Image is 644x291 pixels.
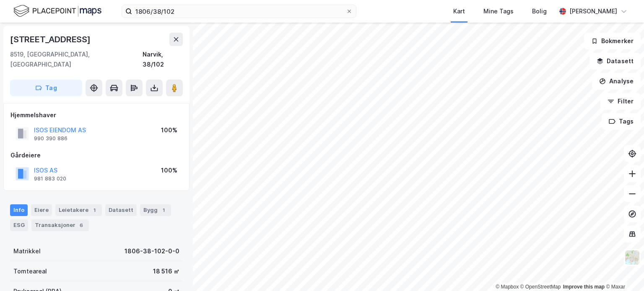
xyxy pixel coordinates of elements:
[34,175,66,182] div: 981 883 020
[161,165,177,175] div: 100%
[602,251,644,291] iframe: Chat Widget
[140,204,171,216] div: Bygg
[10,49,143,70] div: 8519, [GEOGRAPHIC_DATA], [GEOGRAPHIC_DATA]
[10,219,28,231] div: ESG
[159,206,168,214] div: 1
[602,251,644,291] div: Kontrollprogram for chat
[496,284,519,290] a: Mapbox
[125,246,179,256] div: 1806-38-102-0-0
[563,284,605,290] a: Improve this map
[153,266,179,276] div: 18 516 ㎡
[161,125,177,135] div: 100%
[132,5,346,18] input: Søk på adresse, matrikkel, gårdeiere, leietakere eller personer
[453,6,465,16] div: Kart
[600,93,641,110] button: Filter
[55,204,102,216] div: Leietakere
[569,6,617,16] div: [PERSON_NAME]
[589,53,641,70] button: Datasett
[584,33,641,49] button: Bokmerker
[105,204,137,216] div: Datasett
[483,6,514,16] div: Mine Tags
[10,204,28,216] div: Info
[13,4,101,18] img: logo.f888ab2527a4732fd821a326f86c7f29.svg
[10,80,82,96] button: Tag
[532,6,547,16] div: Bolig
[34,135,68,142] div: 990 390 886
[143,49,183,70] div: Narvik, 38/102
[13,246,41,256] div: Matrikkel
[77,221,86,229] div: 6
[13,266,47,276] div: Tomteareal
[592,73,641,90] button: Analyse
[31,219,89,231] div: Transaksjoner
[10,110,182,120] div: Hjemmelshaver
[602,113,641,130] button: Tags
[520,284,561,290] a: OpenStreetMap
[31,204,52,216] div: Eiere
[10,33,92,46] div: [STREET_ADDRESS]
[90,206,99,214] div: 1
[624,250,640,265] img: Z
[10,150,182,160] div: Gårdeiere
